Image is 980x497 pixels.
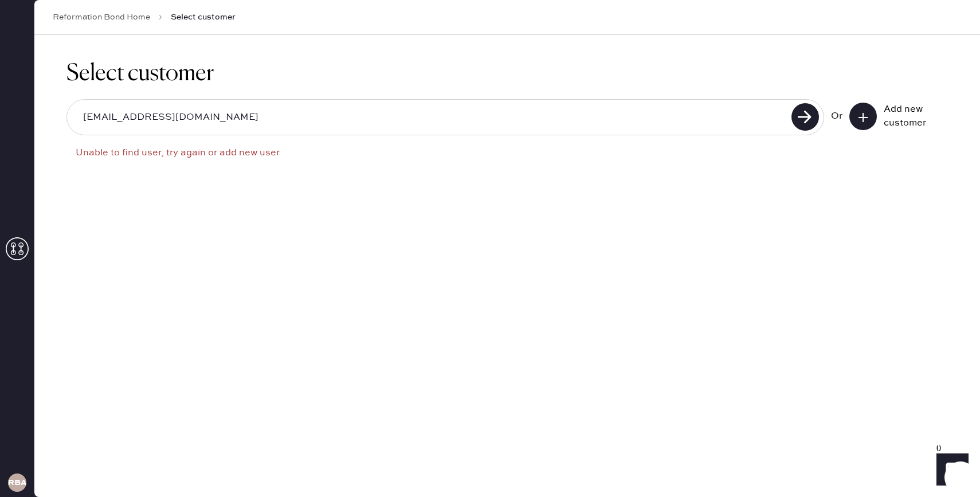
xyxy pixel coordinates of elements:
h3: RBA [8,479,26,487]
span: Select customer [171,11,236,23]
div: Unable to find user, try again or add new user [76,147,824,159]
a: Reformation Bond Home [53,11,150,23]
iframe: Front Chat [926,445,975,495]
div: Or [831,109,842,123]
div: Add new customer [884,103,941,130]
input: Search by email or phone number [74,104,788,131]
h1: Select customer [66,60,948,88]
